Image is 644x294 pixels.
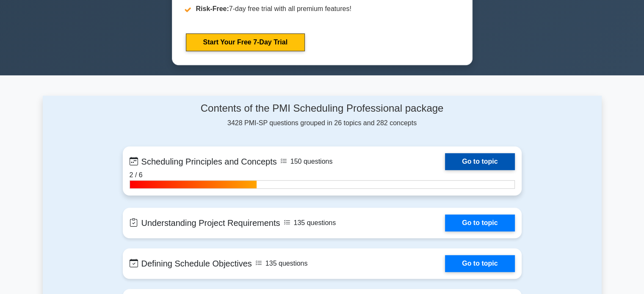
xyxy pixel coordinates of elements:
div: 3428 PMI-SP questions grouped in 26 topics and 282 concepts [123,102,522,128]
a: Go to topic [445,153,514,170]
a: Start Your Free 7-Day Trial [186,33,305,51]
h4: Contents of the PMI Scheduling Professional package [123,102,522,115]
a: Go to topic [445,255,514,272]
a: Go to topic [445,214,514,231]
